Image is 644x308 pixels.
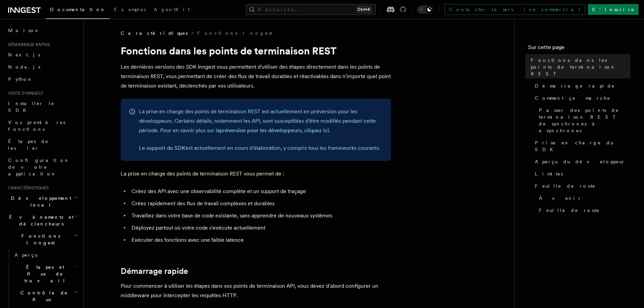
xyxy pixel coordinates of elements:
[8,64,40,70] font: Node.js
[535,171,563,176] font: Limites
[20,290,68,302] font: Contrôle de flux
[8,101,54,113] font: Installer le SDK
[8,91,43,96] font: Visite d'Inngest
[535,183,596,189] font: Feuille de route
[449,7,581,12] font: Contacter le service commercial
[329,127,330,134] font: .
[532,92,630,104] a: Comment ça marche
[532,180,630,192] a: Feuille de route
[121,45,337,57] font: Fonctions dans les points de terminaison REST
[535,83,615,89] font: Démarrage rapide
[5,24,79,37] a: Maison
[535,159,625,164] font: Aperçu du développeur
[528,54,630,80] a: Fonctions dans les points de terminaison REST
[12,261,79,287] button: Étapes et flux de travail
[532,80,630,92] a: Démarrage rapide
[8,42,50,47] font: Démarrage rapide
[5,154,79,180] a: Configuration de votre application
[121,170,284,177] font: La prise en charge des points de terminaison REST vous permet de :
[132,188,306,194] font: Créez des API avec une observabilité complète et un support de traçage
[539,195,582,201] font: À venir
[15,252,38,258] font: Aperçu
[536,204,630,216] a: Feuille de route
[535,140,613,152] font: Prise en charge du SDK
[50,7,106,12] font: Documentation
[8,52,40,57] font: Next.js
[8,28,40,33] font: Maison
[197,30,272,37] a: Fonctions Inngest
[5,135,79,154] a: Étapes de levier
[5,73,79,85] a: Python
[5,230,79,249] button: Fonctions Inngest
[154,7,190,12] font: AgentKit
[258,7,311,12] font: Recherche...
[139,145,186,151] a: Le support du SDK
[531,57,616,76] font: Fonctions dans les points de terminaison REST
[11,195,71,208] font: Développement local
[110,2,150,18] a: Exemples
[417,5,433,14] button: Activer le mode sombre
[8,158,70,176] font: Configuration de votre application
[532,168,630,180] a: Limites
[532,156,630,168] a: Aperçu du développeur
[246,4,376,15] button: Recherche...Ctrl+K
[5,211,79,230] button: Événements et déclencheurs
[197,30,272,36] font: Fonctions Inngest
[46,2,110,19] a: Documentation
[356,6,372,13] kbd: Ctrl+K
[132,212,332,219] font: Travaillez dans votre base de code existante, sans apprendre de nouveaux systèmes
[5,97,79,116] a: Installer le SDK
[536,104,630,137] a: Passer des points de terminaison REST de synchrones à asynchrones
[132,200,275,207] font: Créez rapidement des flux de travail complexes et durables
[5,116,79,135] a: Vos premières fonctions
[220,127,329,134] a: préversion pour les développeurs, cliquez ici
[8,76,33,82] font: Python
[8,139,49,151] font: Étapes de levier
[121,266,188,276] a: Démarrage rapide
[8,120,65,132] font: Vos premières fonctions
[8,186,49,190] font: Caractéristiques
[528,44,565,50] font: Sur cette page
[121,283,378,299] font: Pour commencer à utiliser les étapes dans vos points de terminaison API, vous devez d’abord confi...
[9,214,74,227] font: Événements et déclencheurs
[445,4,585,15] a: Contacter le service commercial
[150,2,194,18] a: AgentKit
[12,249,79,261] a: Aperçu
[186,145,380,151] font: est actuellement en cours d'élaboration, y compris tous les frameworks courants.
[539,208,600,213] font: Feuille de route
[539,108,620,133] font: Passer des points de terminaison REST de synchrones à asynchrones
[12,287,79,306] button: Contrôle de flux
[121,30,188,36] font: Caractéristiques
[588,4,639,15] a: S'inscrire
[139,108,376,134] font: La prise en charge des points de terminaison REST est actuellement en préversion pour les dévelop...
[592,7,635,12] font: S'inscrire
[21,233,60,245] font: Fonctions Inngest
[5,192,79,211] button: Développement local
[5,61,79,73] a: Node.js
[536,192,630,204] a: À venir
[24,264,66,283] font: Étapes et flux de travail
[114,7,146,12] font: Exemples
[121,64,391,89] font: Les dernières versions des SDK Inngest vous permettent d'utiliser des étapes directement dans les...
[132,237,244,243] font: Exécuter des fonctions avec une faible latence
[532,137,630,156] a: Prise en charge du SDK
[132,224,265,231] font: Déployez partout où votre code s'exécute actuellement
[535,95,611,101] font: Comment ça marche
[5,49,79,61] a: Next.js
